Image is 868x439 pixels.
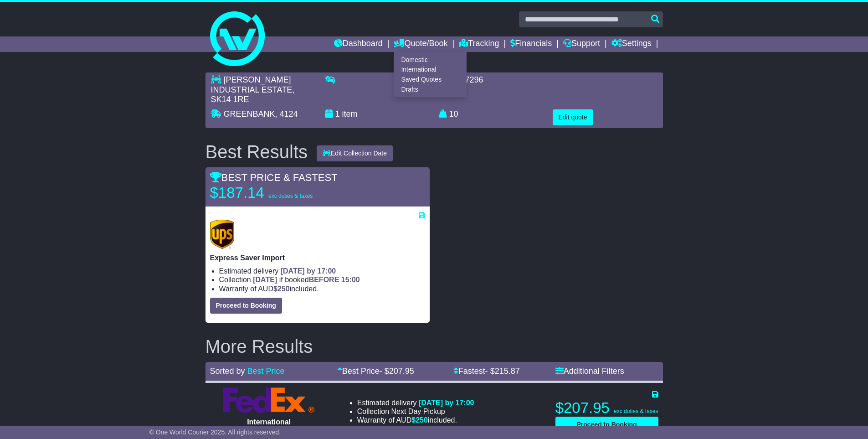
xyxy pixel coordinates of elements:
[416,416,428,424] span: 250
[419,399,474,407] span: [DATE] by 17:00
[495,367,520,376] span: 215.87
[389,367,414,376] span: 207.95
[394,52,467,97] div: Quote/Book
[563,36,600,52] a: Support
[211,75,293,94] span: [PERSON_NAME] INDUSTRIAL ESTATE
[273,285,290,293] span: $
[317,145,393,161] button: Edit Collection Date
[210,298,282,314] button: Proceed to Booking
[219,275,425,284] li: Collection
[510,36,552,52] a: Financials
[337,367,414,376] a: Best Price- $207.95
[614,408,658,414] span: exc duties & taxes
[449,109,458,119] span: 10
[453,367,520,376] a: Fastest- $215.87
[309,276,339,284] span: BEFORE
[268,193,313,199] span: exc duties & taxes
[341,276,360,284] span: 15:00
[342,109,358,119] span: item
[459,36,499,52] a: Tracking
[277,285,290,293] span: 250
[611,36,652,52] a: Settings
[211,85,295,104] span: , SK14 1RE
[201,142,313,162] div: Best Results
[223,387,314,413] img: FedEx Express: International Economy Import
[275,109,298,119] span: , 4124
[555,417,658,433] button: Proceed to Booking
[394,36,447,52] a: Quote/Book
[205,336,663,356] h2: More Results
[357,398,474,407] li: Estimated delivery
[210,367,245,376] span: Sorted by
[253,276,277,284] span: [DATE]
[224,109,275,119] span: GREENBANK
[394,75,466,85] a: Saved Quotes
[380,367,414,376] span: - $
[391,408,445,415] span: Next Day Pickup
[555,399,658,417] p: $207.95
[394,84,466,94] a: Drafts
[219,284,425,293] li: Warranty of AUD included.
[247,367,285,376] a: Best Price
[219,267,425,275] li: Estimated delivery
[555,367,624,376] a: Additional Filters
[210,172,338,183] span: BEST PRICE & FASTEST
[253,276,360,284] span: if booked
[357,407,474,416] li: Collection
[485,367,520,376] span: - $
[149,429,281,436] span: © One World Courier 2025. All rights reserved.
[334,36,383,52] a: Dashboard
[335,109,340,119] span: 1
[357,416,474,424] li: Warranty of AUD included.
[394,55,466,65] a: Domestic
[411,416,428,424] span: $
[553,109,593,125] button: Edit quote
[394,65,466,75] a: International
[210,253,425,262] p: Express Saver Import
[240,418,298,434] span: International Economy Import
[210,184,324,202] p: $187.14
[210,220,235,249] img: UPS (new): Express Saver Import
[281,267,336,275] span: [DATE] by 17:00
